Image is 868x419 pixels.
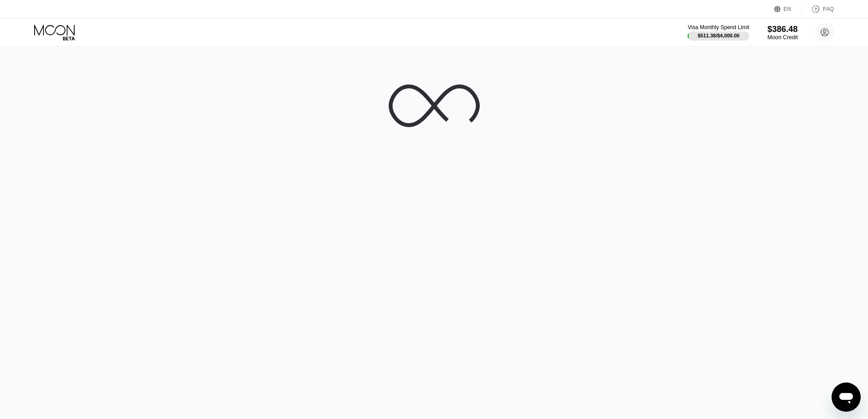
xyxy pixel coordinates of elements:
[832,383,861,412] iframe: 启动消息传送窗口的按钮
[774,5,802,14] div: EN
[767,24,798,34] div: $386.48
[698,33,740,38] div: $511.38 / $4,000.00
[823,6,834,12] div: FAQ
[688,24,749,41] div: Visa Monthly Spend Limit$511.38/$4,000.00
[767,34,798,41] div: Moon Credit
[688,24,749,31] div: Visa Monthly Spend Limit
[767,24,798,41] div: $386.48Moon Credit
[802,5,834,14] div: FAQ
[784,6,791,12] div: EN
